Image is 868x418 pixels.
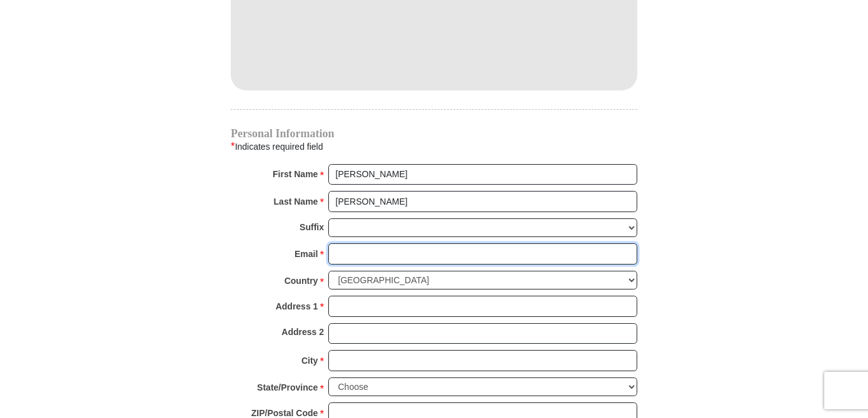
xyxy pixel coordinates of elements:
strong: Last Name [274,193,318,210]
strong: Address 2 [281,323,324,341]
h4: Personal Information [231,129,637,139]
strong: Email [295,245,318,263]
strong: State/Province [257,379,318,396]
strong: Suffix [300,218,324,236]
strong: First Name [273,165,318,183]
div: Indicates required field [231,139,637,155]
strong: City [301,352,318,369]
strong: Country [285,272,318,289]
strong: Address 1 [276,298,318,315]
